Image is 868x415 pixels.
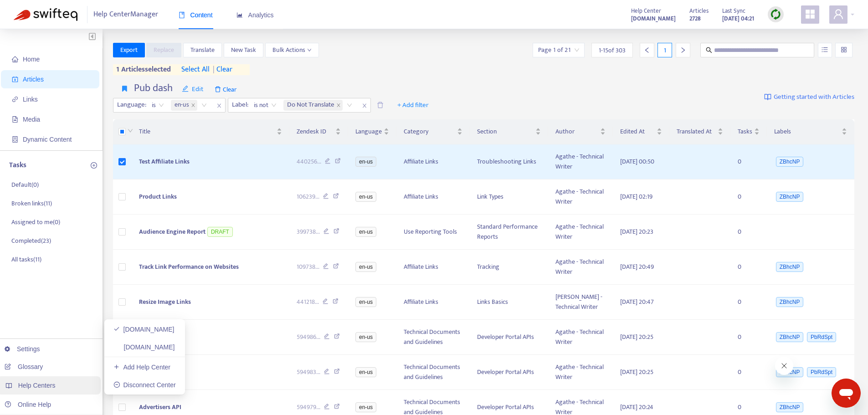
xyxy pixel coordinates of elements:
[470,285,548,320] td: Links Basics
[396,320,470,355] td: Technical Documents and Guidelines
[355,227,376,237] span: en-us
[113,343,175,351] a: [DOMAIN_NAME]
[265,43,319,57] button: Bulk Actionsdown
[730,250,767,285] td: 0
[307,48,312,52] span: down
[23,136,72,143] span: Dynamic Content
[210,64,232,75] span: clear
[207,227,233,237] span: DRAFT
[832,379,861,408] iframe: Button to launch messaging window
[5,363,43,370] a: Glossary
[396,285,470,320] td: Affiliate Links
[236,11,274,19] span: Analytics
[722,14,754,24] strong: [DATE] 04:21
[613,119,670,144] th: Edited At
[776,157,804,167] span: ZBhcNP
[680,47,686,53] span: right
[669,119,730,144] th: Translated At
[776,192,804,202] span: ZBhcNP
[776,332,804,342] span: ZBhcNP
[11,217,60,227] p: Assigned to me ( 0 )
[355,367,376,377] span: en-us
[620,332,653,342] span: [DATE] 20:25
[254,98,277,112] span: is not
[548,215,612,250] td: Agathe - Technical Writer
[132,119,289,144] th: Title
[272,45,312,55] span: Bulk Actions
[730,215,767,250] td: 0
[113,43,145,57] button: Export
[11,236,51,246] p: Completed ( 23 )
[396,119,470,144] th: Category
[213,100,225,111] span: close
[213,63,215,76] span: |
[470,320,548,355] td: Developer Portal APIs
[657,43,672,57] div: 1
[297,402,320,412] span: 594979 ...
[139,156,190,167] span: Test Affiliate Links
[396,144,470,179] td: Affiliate Links
[236,12,243,18] span: area-chart
[548,179,612,215] td: Agathe - Technical Writer
[390,98,436,113] button: + Add filter
[175,100,189,111] span: en-us
[738,127,752,137] span: Tasks
[396,179,470,215] td: Affiliate Links
[548,355,612,390] td: Agathe - Technical Writer
[818,43,832,57] button: unordered-list
[231,45,256,55] span: New Task
[404,127,455,137] span: Category
[722,6,745,16] span: Last Sync
[297,332,320,342] span: 594986 ...
[689,14,701,24] strong: 2728
[134,82,173,94] h4: Pub dash
[297,367,320,377] span: 594983 ...
[297,127,334,137] span: Zendesk ID
[730,144,767,179] td: 0
[396,215,470,250] td: Use Reporting Tools
[470,179,548,215] td: Link Types
[730,179,767,215] td: 0
[179,12,185,18] span: book
[355,332,376,342] span: en-us
[175,82,211,97] button: editEdit
[171,100,197,111] span: en-us
[397,100,429,111] span: + Add filter
[477,127,534,137] span: Section
[113,64,171,75] span: 1 articles selected
[139,297,191,307] span: Resize Image Links
[93,6,158,23] span: Help Center Manager
[139,261,239,272] span: Track Link Performance on Websites
[359,100,370,111] span: close
[113,381,176,389] a: Disconnect Center
[14,8,77,21] img: Swifteq
[631,13,676,24] a: [DOMAIN_NAME]
[689,6,709,16] span: Articles
[807,332,836,342] span: PbRdSpt
[12,136,18,143] span: container
[377,102,384,108] span: delete
[833,9,844,20] span: user
[5,401,51,408] a: Online Help
[215,86,221,92] span: delete
[113,326,175,333] a: [DOMAIN_NAME]
[348,119,396,144] th: Language
[139,191,177,202] span: Product Links
[287,100,334,111] span: Do Not Translate
[113,98,148,112] span: Language :
[774,127,840,137] span: Labels
[182,85,189,92] span: edit
[11,199,52,208] p: Broken links ( 11 )
[23,56,40,63] span: Home
[228,98,250,112] span: Label :
[23,96,38,103] span: Links
[23,116,40,123] span: Media
[191,103,195,108] span: close
[11,180,39,190] p: Default ( 0 )
[470,250,548,285] td: Tracking
[730,119,767,144] th: Tasks
[297,192,319,202] span: 106239 ...
[620,156,654,167] span: [DATE] 00:50
[224,43,263,57] button: New Task
[620,226,653,237] span: [DATE] 20:23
